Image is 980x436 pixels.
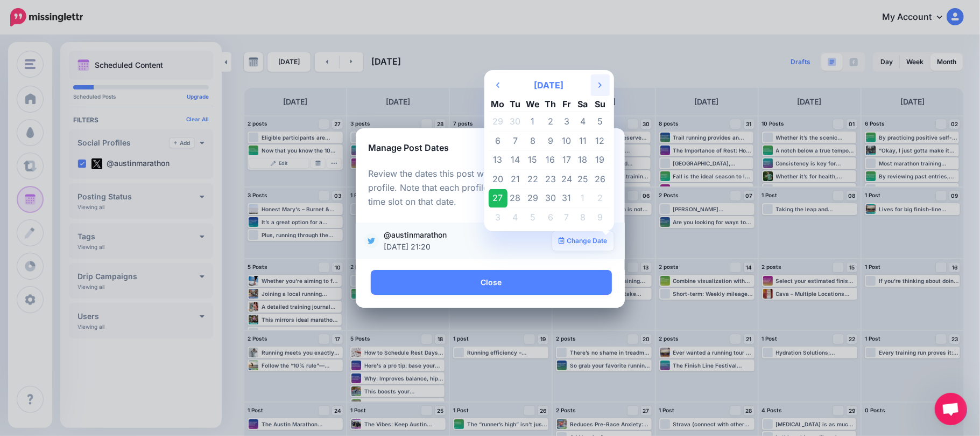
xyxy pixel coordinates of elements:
th: Su [591,96,610,112]
td: 7 [559,208,575,227]
td: 25 [575,170,591,189]
td: 10 [559,131,575,150]
td: 23 [542,170,559,189]
td: 7 [507,131,524,150]
th: Mo [489,96,507,112]
td: 29 [523,189,542,208]
a: Change Date [552,231,614,251]
td: 13 [489,150,507,170]
td: 9 [591,208,610,227]
td: 14 [507,150,524,170]
td: 21 [507,170,524,189]
td: 4 [507,208,524,227]
td: 4 [575,112,591,132]
td: 8 [575,208,591,227]
td: 29 [489,112,507,132]
td: 1 [575,189,591,208]
td: 31 [559,189,575,208]
span: @austinmarathon [384,229,553,253]
td: 3 [489,208,507,227]
td: 27 [489,189,507,208]
h5: Manage Post Dates [369,141,449,154]
th: Tu [507,96,524,112]
td: 22 [523,170,542,189]
td: 18 [575,150,591,170]
p: Review the dates this post will be sent to each social profile. Note that each profile will use t... [369,167,612,209]
td: 9 [542,131,559,150]
a: Close [371,270,612,295]
td: 30 [507,112,524,132]
td: 26 [591,170,610,189]
td: 24 [559,170,575,189]
td: 6 [489,131,507,150]
td: 16 [542,150,559,170]
td: 2 [591,189,610,208]
td: 2 [542,112,559,132]
th: Th [542,96,559,112]
td: 19 [591,150,610,170]
td: 8 [523,131,542,150]
span: [DATE] 21:20 [384,241,547,253]
th: Fr [559,96,575,112]
td: 28 [507,189,524,208]
td: 11 [575,131,591,150]
td: 30 [542,189,559,208]
svg: Previous Month [496,81,499,89]
th: Sa [575,96,591,112]
td: 6 [542,208,559,227]
td: 15 [523,150,542,170]
td: 17 [559,150,575,170]
td: 3 [559,112,575,132]
th: Select Month [507,74,591,96]
td: 12 [591,131,610,150]
th: We [523,96,542,112]
td: 5 [523,208,542,227]
td: 5 [591,112,610,132]
svg: Next Month [598,81,602,89]
td: 20 [489,170,507,189]
td: 1 [523,112,542,132]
